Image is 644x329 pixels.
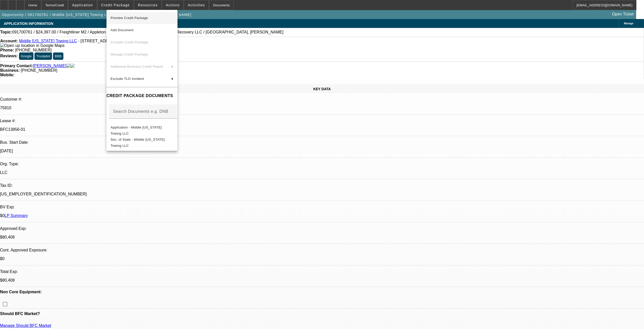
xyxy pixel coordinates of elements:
[106,124,177,136] button: Application - Middle Tennessee Towing LLC
[106,136,177,149] button: Sec. of State - Middle Tennessee Towing LLC
[111,125,162,135] span: Application - Middle [US_STATE] Towing LLC
[111,28,134,32] span: Add Document
[111,77,144,81] span: Exclude TLO Incident
[111,137,165,147] span: Sec. of State - Middle [US_STATE] Towing LLC
[111,16,148,20] span: Preview Credit Package
[106,93,177,99] h4: CREDIT PACKAGE DOCUMENTS
[113,109,168,113] mat-label: Search Documents e.g. DNB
